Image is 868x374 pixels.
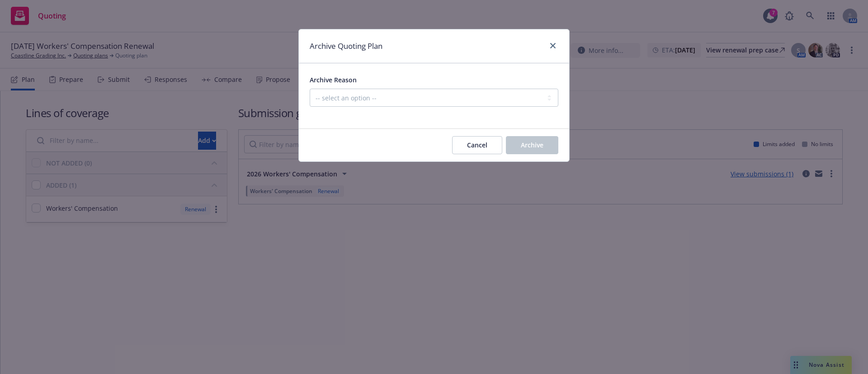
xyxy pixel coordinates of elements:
[521,141,543,149] span: Archive
[310,76,357,84] span: Archive Reason
[467,141,487,149] span: Cancel
[310,40,382,52] h1: Archive Quoting Plan
[547,40,558,51] a: close
[506,136,558,154] button: Archive
[452,136,502,154] button: Cancel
